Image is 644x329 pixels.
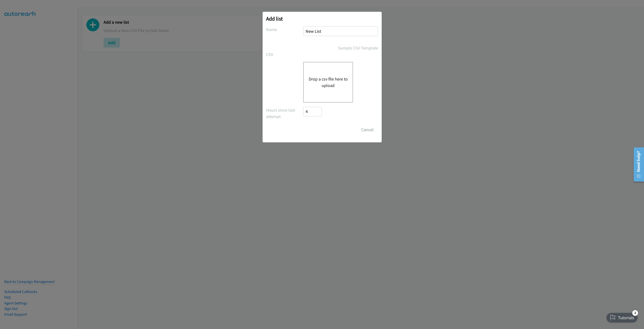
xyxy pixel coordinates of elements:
iframe: Resource Center [630,146,644,183]
button: Drop a csv file here to upload [308,76,348,89]
button: Cancel [357,125,378,135]
h2: Add list [266,15,378,22]
label: CSV [266,51,303,58]
iframe: Checklist [604,308,640,325]
a: Sample CSV Template [338,45,378,51]
label: Hours since last attempt [266,107,303,120]
label: Name [266,26,303,33]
